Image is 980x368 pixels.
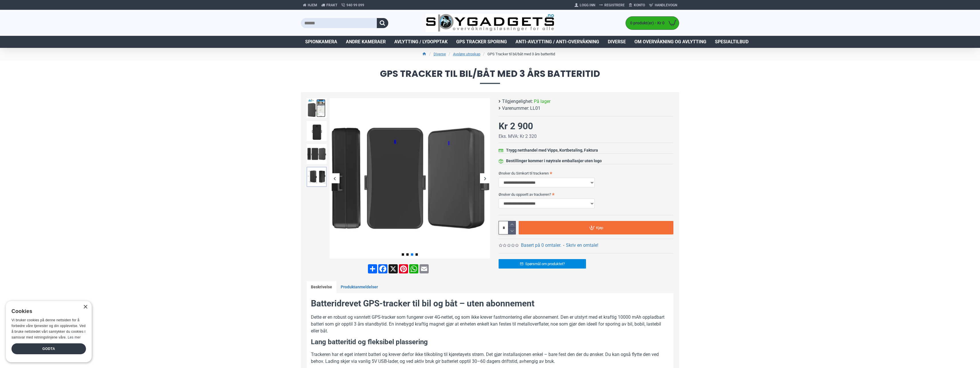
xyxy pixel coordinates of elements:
span: Kjøp [596,226,603,230]
a: Skriv en omtale! [566,242,598,249]
span: På lager [534,98,550,105]
a: Email [419,264,429,273]
span: GPS Tracker Sporing [456,38,507,45]
span: 0 produkt(er) - Kr 0 [626,20,666,26]
span: Go to slide 4 [415,253,418,256]
h2: Batteridrevet GPS-tracker til bil og båt – uten abonnement [311,297,669,310]
span: Spionkamera [305,38,337,45]
a: Logg Inn [573,1,597,10]
a: Les mer, opens a new window [68,335,81,339]
span: Registrere [604,3,625,8]
span: Go to slide 1 [402,253,404,256]
span: GPS Tracker til bil/båt med 3 års batteritid [301,69,679,84]
p: Trackeren har et eget internt batteri og krever derfor ikke tilkobling til kjøretøyets strøm. Det... [311,351,669,365]
div: Previous slide [330,173,340,183]
a: Konto [627,1,647,10]
img: GPS Tracker til bil/båt med 3 års batteritid - SpyGadgets.no [330,98,490,259]
a: Avsløre utroskap [453,51,480,57]
a: Facebook [378,264,388,273]
a: Avlytting / Lydopptak [390,36,452,48]
span: Vi bruker cookies på denne nettsiden for å forbedre våre tjenester og din opplevelse. Ved å bruke... [11,318,86,339]
a: Produktanmeldelser [336,281,382,293]
img: GPS Tracker til bil/båt med 3 års batteritid - SpyGadgets.no [307,167,327,187]
a: X [388,264,398,273]
div: Bestillinger kommer i nøytrale emballasjer uten logo [506,158,602,164]
a: Anti-avlytting / Anti-overvåkning [511,36,603,48]
a: Pinterest [398,264,409,273]
a: Andre kameraer [342,36,390,48]
a: Handlevogn [647,1,679,10]
span: Hjem [308,3,317,8]
b: Varenummer: [502,105,529,112]
span: Diverse [608,38,626,45]
span: Go to slide 2 [406,253,409,256]
a: Spørsmål om produktet? [499,259,586,269]
div: Close [83,305,87,309]
img: GPS Tracker til bil/båt med 3 års batteritid - SpyGadgets.no [307,98,327,118]
a: Spesialtilbud [711,36,753,48]
span: Avlytting / Lydopptak [394,38,448,45]
div: Godta [11,343,86,354]
span: LL01 [530,105,540,112]
span: Andre kameraer [346,38,386,45]
a: Share [367,264,378,273]
label: Ønsker du Simkort til trackeren [499,169,673,178]
a: WhatsApp [409,264,419,273]
div: Kr 2 900 [499,119,533,133]
label: Ønsker du oppsett av trackeren? [499,190,673,199]
span: Konto [634,3,645,8]
img: SpyGadgets.no [426,14,554,32]
div: Next slide [480,173,490,183]
div: Cookies [11,305,82,318]
span: Logg Inn [580,3,595,8]
b: - [563,242,564,248]
span: Handlevogn [655,3,677,8]
a: Diverse [434,51,446,57]
b: Tilgjengelighet: [502,98,533,105]
a: 0 produkt(er) - Kr 0 [626,17,679,30]
span: Go to slide 3 [411,253,413,256]
a: Beskrivelse [307,281,336,293]
h3: Lang batteritid og fleksibel plassering [311,337,669,347]
a: Basert på 0 omtaler. [521,242,561,249]
span: 940 99 099 [346,3,364,8]
div: Trygg netthandel med Vipps, Kortbetaling, Faktura [506,147,598,153]
a: Diverse [603,36,630,48]
span: Frakt [326,3,337,8]
span: Spesialtilbud [715,38,748,45]
span: Om overvåkning og avlytting [634,38,706,45]
p: Dette er en robust og vanntett GPS-tracker som fungerer over 4G-nettet, og som ikke krever fastmo... [311,314,669,334]
span: Anti-avlytting / Anti-overvåkning [516,38,599,45]
img: GPS Tracker til bil/båt med 3 års batteritid - SpyGadgets.no [307,144,327,164]
img: GPS Tracker til bil/båt med 3 års batteritid - SpyGadgets.no [307,121,327,141]
a: Spionkamera [301,36,342,48]
a: GPS Tracker Sporing [452,36,511,48]
a: Registrere [597,1,627,10]
a: Om overvåkning og avlytting [630,36,711,48]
